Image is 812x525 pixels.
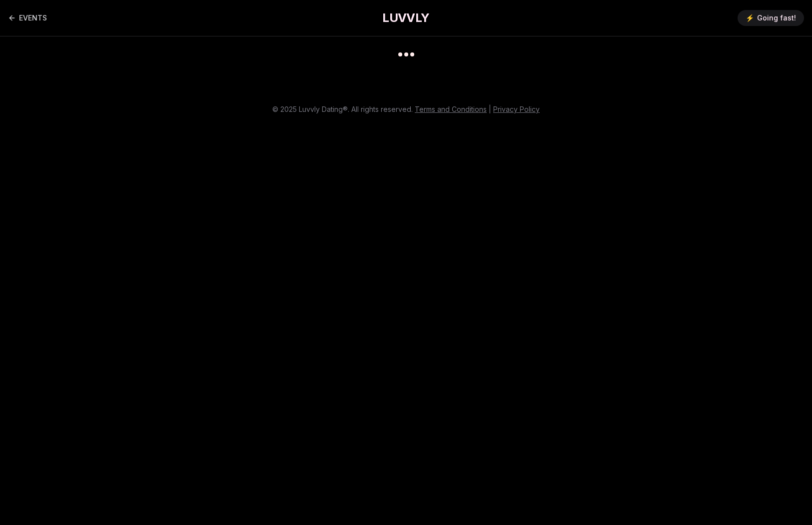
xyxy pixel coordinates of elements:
a: Terms and Conditions [415,105,487,113]
a: Privacy Policy [493,105,540,113]
span: ⚡️ [746,13,754,23]
a: Back to events [8,8,47,28]
span: | [489,105,491,113]
span: Going fast! [757,13,796,23]
a: LUVVLY [382,10,429,26]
